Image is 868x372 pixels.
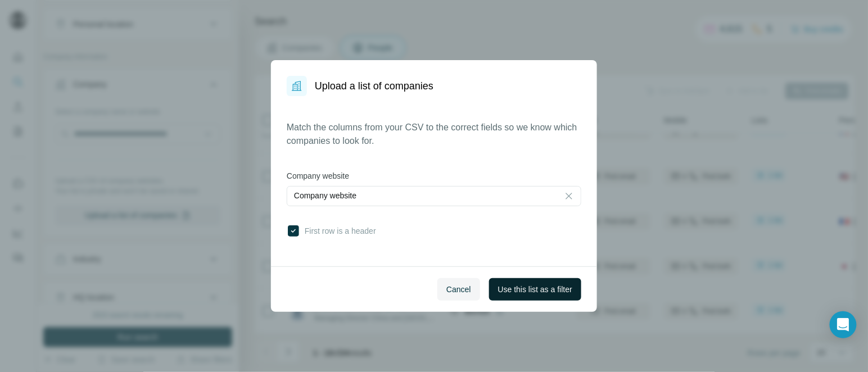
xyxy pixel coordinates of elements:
[489,278,581,301] button: Use this list as a filter
[437,278,480,301] button: Cancel
[315,78,433,94] h1: Upload a list of companies
[830,311,857,338] div: Open Intercom Messenger
[498,284,572,295] span: Use this list as a filter
[287,121,581,148] p: Match the columns from your CSV to the correct fields so we know which companies to look for.
[294,190,356,201] p: Company website
[287,170,581,182] label: Company website
[300,225,376,237] span: First row is a header
[446,284,471,295] span: Cancel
